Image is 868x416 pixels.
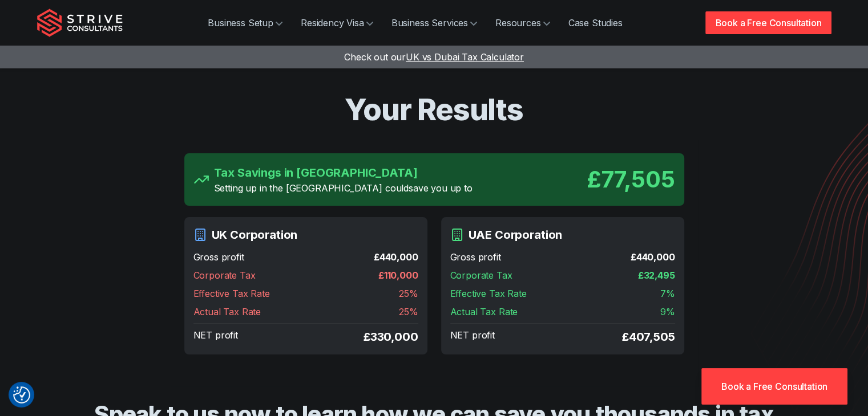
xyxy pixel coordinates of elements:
[193,305,261,319] span: Actual Tax Rate
[193,250,244,264] span: Gross profit
[406,51,524,63] span: UK vs Dubai Tax Calculator
[83,91,786,128] h1: Your Results
[374,250,418,264] span: £ 440,000
[214,181,473,195] p: Setting up in the [GEOGRAPHIC_DATA] could save you up to
[450,268,512,282] span: Corporate Tax
[450,287,527,300] span: Effective Tax Rate
[638,268,675,282] span: £ 32,495
[37,9,123,37] img: Strive Consultants
[292,11,382,34] a: Residency Visa
[622,328,675,345] span: £ 407,505
[193,268,256,282] span: Corporate Tax
[214,164,473,181] h3: Tax Savings in [GEOGRAPHIC_DATA]
[212,226,298,243] h3: UK Corporation
[199,11,292,34] a: Business Setup
[559,11,632,34] a: Case Studies
[13,386,30,403] img: Revisit consent button
[660,287,675,300] span: 7 %
[193,287,270,300] span: Effective Tax Rate
[450,250,501,264] span: Gross profit
[701,368,847,405] a: Book a Free Consultation
[378,268,418,282] span: £ 110,000
[469,226,563,243] h3: UAE Corporation
[486,11,559,34] a: Resources
[631,250,675,264] span: £ 440,000
[450,305,518,319] span: Actual Tax Rate
[450,328,495,345] span: NET profit
[705,11,831,34] a: Book a Free Consultation
[193,328,238,345] span: NET profit
[399,305,418,319] span: 25 %
[364,328,418,345] span: £ 330,000
[660,305,675,319] span: 9 %
[13,386,30,403] button: Consent Preferences
[382,11,486,34] a: Business Services
[587,162,675,197] div: £ 77,505
[399,287,418,300] span: 25 %
[344,51,524,63] a: Check out ourUK vs Dubai Tax Calculator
